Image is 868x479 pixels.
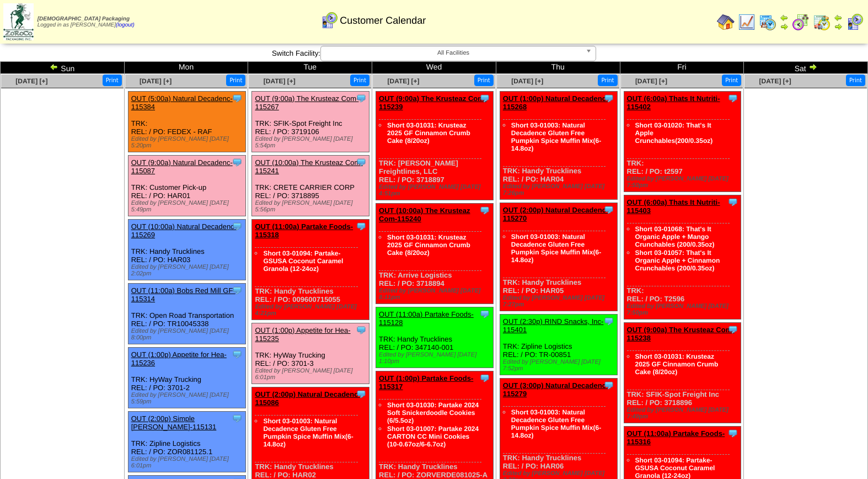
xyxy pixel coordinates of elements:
a: Short 03-01003: Natural Decadence Gluten Free Pumpkin Spice Muffin Mix(6-14.8oz) [511,233,601,264]
a: OUT (6:00a) Thats It Nutriti-115403 [627,198,720,215]
img: arrowleft.gif [834,13,843,22]
a: Short 03-01003: Natural Decadence Gluten Free Pumpkin Spice Muffin Mix(6-14.8oz) [263,417,353,448]
div: Edited by [PERSON_NAME] [DATE] 7:50pm [627,303,741,316]
div: TRK: HyWay Trucking REL: / PO: 3701-2 [128,348,245,408]
img: Tooltip [603,204,614,215]
div: TRK: SFIK-Spot Freight Inc REL: / PO: 3719106 [252,92,369,152]
div: Edited by [PERSON_NAME] [DATE] 4:51pm [379,184,493,197]
img: Tooltip [356,324,367,336]
div: Edited by [PERSON_NAME] [DATE] 4:21pm [255,304,369,317]
td: Mon [124,62,248,74]
a: OUT (9:00a) The Krusteaz Com-115238 [627,326,735,342]
td: Tue [248,62,372,74]
img: Tooltip [727,428,738,439]
img: Tooltip [232,157,243,168]
a: [DATE] [+] [264,77,296,85]
img: Tooltip [727,196,738,207]
div: Edited by [PERSON_NAME] [DATE] 2:02pm [131,264,245,277]
td: Sun [1,62,125,74]
a: OUT (1:00p) Appetite for Hea-115235 [255,326,350,343]
a: OUT (2:00p) Natural Decadenc-115270 [503,206,608,222]
img: zoroco-logo-small.webp [3,3,34,40]
a: OUT (9:00a) The Krusteaz Com-115267 [255,94,358,111]
button: Print [846,74,865,86]
a: OUT (10:00a) Natural Decadenc-115269 [131,222,237,239]
button: Print [598,74,617,86]
img: arrowright.gif [808,62,817,71]
a: [DATE] [+] [140,77,172,85]
a: Short 03-01030: Partake 2024 Soft Snickerdoodle Cookies (6/5.5oz) [387,401,479,424]
div: TRK: Customer Pick-up REL: / PO: HAR01 [128,156,245,216]
img: Tooltip [479,308,490,320]
a: Short 03-01057: That's It Organic Apple + Cinnamon Crunchables (200/0.35oz) [635,249,720,272]
td: Sat [744,62,868,74]
a: [DATE] [+] [759,77,791,85]
span: Logged in as [PERSON_NAME] [37,16,135,28]
img: Tooltip [356,221,367,232]
a: OUT (5:00a) Natural Decadenc-115384 [131,94,233,111]
a: OUT (9:00a) The Krusteaz Com-115239 [379,94,486,111]
img: Tooltip [603,316,614,327]
button: Print [226,74,245,86]
div: TRK: SFIK-Spot Freight Inc REL: / PO: 3718896 [624,323,741,423]
div: TRK: Handy Trucklines REL: / PO: 347140-001 [376,307,494,368]
a: OUT (1:00p) Partake Foods-115317 [379,374,473,391]
td: Thu [496,62,620,74]
a: Short 03-01031: Krusteaz 2025 GF Cinnamon Crumb Cake (8/20oz) [635,353,719,376]
div: Edited by [PERSON_NAME] [DATE] 6:01pm [255,368,369,381]
div: TRK: CRETE CARRIER CORP REL: / PO: 3718895 [252,156,369,216]
button: Print [474,74,494,86]
img: Tooltip [603,380,614,391]
img: Tooltip [356,157,367,168]
div: Edited by [PERSON_NAME] [DATE] 5:59pm [131,392,245,405]
a: OUT (2:30p) RIND Snacks, Inc-115401 [503,317,604,334]
span: All Facilities [325,46,581,60]
a: OUT (11:00a) Partake Foods-115128 [379,310,474,327]
a: [DATE] [+] [15,77,47,85]
div: TRK: Handy Trucklines REL: / PO: 009600715055 [252,220,369,320]
a: Short 03-01031: Krusteaz 2025 GF Cinnamon Crumb Cake (8/20oz) [387,233,470,257]
a: OUT (2:00p) Simple [PERSON_NAME]-115131 [131,414,217,431]
div: TRK: Handy Trucklines REL: / PO: HAR05 [500,203,617,311]
a: Short 03-01068: That's It Organic Apple + Mango Crunchables (200/0.35oz) [635,225,715,248]
div: TRK: [PERSON_NAME] Freightlines, LLC REL: / PO: 3718897 [376,92,494,200]
img: Tooltip [232,413,243,424]
div: TRK: REL: / PO: t2597 [624,92,741,192]
span: [DEMOGRAPHIC_DATA] Packaging [37,16,130,22]
div: Edited by [PERSON_NAME] [DATE] 7:52pm [503,359,617,372]
div: Edited by [PERSON_NAME] [DATE] 6:01pm [131,456,245,469]
img: Tooltip [356,93,367,104]
img: Tooltip [479,372,490,384]
div: TRK: HyWay Trucking REL: / PO: 3701-3 [252,323,369,384]
div: Edited by [PERSON_NAME] [DATE] 5:49pm [131,200,245,213]
img: calendarcustomer.gif [846,13,864,31]
img: Tooltip [727,93,738,104]
a: Short 03-01003: Natural Decadence Gluten Free Pumpkin Spice Muffin Mix(6-14.8oz) [511,408,601,439]
div: Edited by [PERSON_NAME] [DATE] 7:27pm [503,295,617,308]
div: TRK: Arrive Logistics REL: / PO: 3718894 [376,204,494,304]
a: OUT (1:00p) Natural Decadenc-115268 [503,94,608,111]
div: TRK: Zipline Logistics REL: / PO: ZOR081125.1 [128,412,245,472]
img: Tooltip [232,285,243,296]
div: Edited by [PERSON_NAME] [DATE] 1:10pm [379,352,493,365]
div: TRK: Zipline Logistics REL: / PO: TR-00851 [500,315,617,375]
a: OUT (1:00p) Appetite for Hea-115236 [131,350,227,367]
img: Tooltip [232,221,243,232]
a: OUT (11:00a) Partake Foods-115318 [255,222,353,239]
a: Short 03-01003: Natural Decadence Gluten Free Pumpkin Spice Muffin Mix(6-14.8oz) [511,121,601,152]
a: [DATE] [+] [635,77,667,85]
span: [DATE] [+] [511,77,543,85]
img: Tooltip [356,388,367,400]
a: OUT (10:00a) The Krusteaz Com-115241 [255,158,362,175]
img: calendarblend.gif [792,13,810,31]
a: OUT (10:00a) The Krusteaz Com-115240 [379,206,470,223]
button: Print [350,74,369,86]
img: arrowleft.gif [780,13,789,22]
div: Edited by [PERSON_NAME] [DATE] 8:00pm [131,328,245,341]
span: Customer Calendar [340,15,426,26]
a: Short 03-01020: That's It Apple Crunchables(200/0.35oz) [635,121,713,145]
